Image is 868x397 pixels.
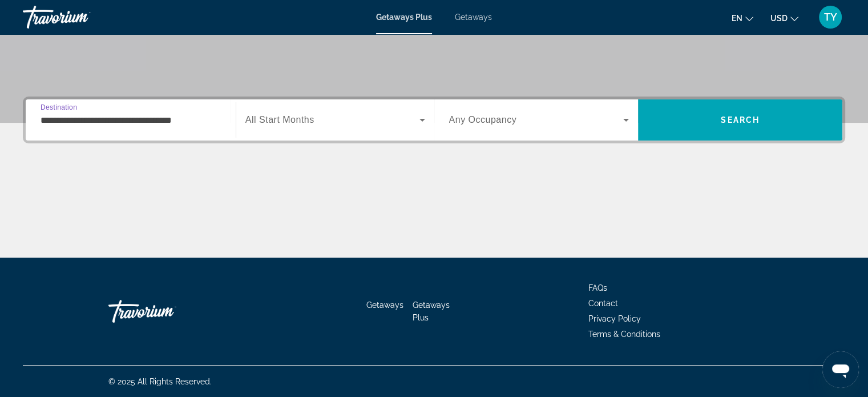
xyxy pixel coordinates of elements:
[588,299,618,308] a: Contact
[413,300,450,322] a: Getaways Plus
[770,14,788,23] span: USD
[721,115,760,125] span: Search
[732,10,753,26] button: Change language
[822,351,859,388] iframe: Button to launch messaging window
[41,114,221,127] input: Select destination
[23,2,137,32] a: Travorium
[449,115,517,125] span: Any Occupancy
[376,13,432,22] a: Getaways Plus
[824,11,837,23] span: TY
[588,283,607,292] a: FAQs
[638,99,842,141] button: Search
[108,377,212,386] span: © 2025 All Rights Reserved.
[455,13,492,22] a: Getaways
[26,99,842,141] div: Search widget
[770,10,798,26] button: Change currency
[41,103,77,111] span: Destination
[732,14,742,23] span: en
[245,115,314,125] span: All Start Months
[108,294,223,328] a: Go Home
[588,330,660,339] a: Terms & Conditions
[366,300,403,310] a: Getaways
[588,314,641,323] a: Privacy Policy
[815,5,845,29] button: User Menu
